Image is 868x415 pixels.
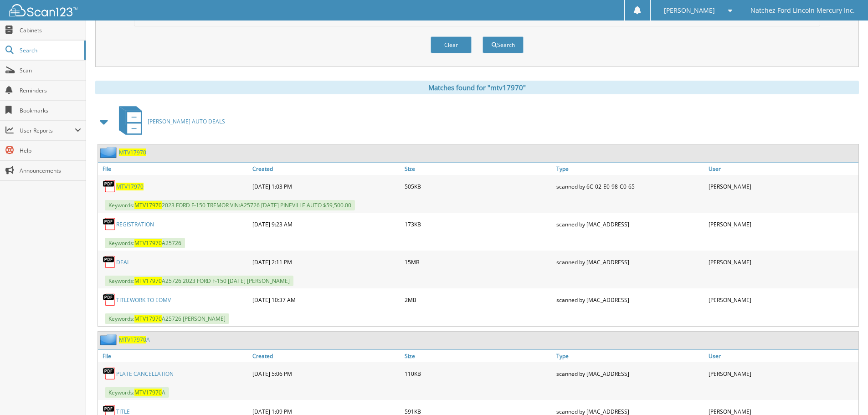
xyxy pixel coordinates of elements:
button: Search [483,36,524,53]
span: Keywords: A [105,387,169,398]
img: folder2.png [100,334,119,345]
div: [DATE] 9:23 AM [250,215,402,233]
div: [PERSON_NAME] [706,291,858,309]
img: PDF.png [103,179,116,193]
div: 110KB [402,364,555,383]
span: [PERSON_NAME] [664,8,715,13]
span: Announcements [20,167,81,174]
a: File [98,350,250,362]
span: Cabinets [20,26,81,34]
span: Keywords: A25726 2023 FORD F-150 [DATE] [PERSON_NAME] [105,276,293,286]
img: PDF.png [103,293,116,307]
div: [PERSON_NAME] [706,253,858,271]
span: [PERSON_NAME] AUTO DEALS [148,118,225,125]
a: Created [250,350,402,362]
iframe: Chat Widget [822,371,868,415]
span: Keywords: A25726 [105,238,185,248]
span: MTV17970 [119,336,146,343]
span: Reminders [20,87,81,94]
div: scanned by [MAC_ADDRESS] [554,291,706,309]
div: scanned by 6C-02-E0-98-C0-65 [554,177,706,195]
a: PLATE CANCELLATION [116,370,174,378]
span: Keywords: A25726 [PERSON_NAME] [105,313,229,324]
span: MTV17970 [134,389,162,396]
div: [DATE] 2:11 PM [250,253,402,271]
a: Size [402,163,555,175]
a: REGISTRATION [116,220,154,228]
div: 173KB [402,215,555,233]
span: Search [20,46,80,54]
span: MTV17970 [134,201,162,209]
span: Scan [20,67,81,74]
div: scanned by [MAC_ADDRESS] [554,253,706,271]
a: User [706,163,858,175]
span: Bookmarks [20,107,81,114]
div: Matches found for "mtv17970" [95,81,859,94]
a: Type [554,350,706,362]
a: Created [250,163,402,175]
div: [PERSON_NAME] [706,364,858,383]
div: [DATE] 1:03 PM [250,177,402,195]
img: PDF.png [103,255,116,269]
div: 505KB [402,177,555,195]
span: MTV17970 [134,315,162,323]
div: [DATE] 10:37 AM [250,291,402,309]
a: [PERSON_NAME] AUTO DEALS [113,103,225,139]
img: PDF.png [103,217,116,231]
span: Natchez Ford Lincoln Mercury Inc. [750,8,855,13]
a: Size [402,350,555,362]
span: Help [20,147,81,154]
a: User [706,350,858,362]
img: scan123-logo-white.svg [9,4,77,16]
span: MTV17970 [134,239,162,247]
div: scanned by [MAC_ADDRESS] [554,364,706,383]
img: folder2.png [100,147,119,158]
a: MTV17970 [119,149,146,156]
span: Keywords: 2023 FORD F-150 TREMOR VIN:A25726 [DATE] PINEVILLE AUTO $59,500.00 [105,200,355,210]
a: Type [554,163,706,175]
a: TITLEWORK TO EOMV [116,296,171,304]
div: [DATE] 5:06 PM [250,364,402,383]
a: DEAL [116,258,130,266]
a: MTV17970A [119,336,150,343]
button: Clear [431,36,472,53]
a: MTV17970 [116,183,144,190]
div: 15MB [402,253,555,271]
div: [PERSON_NAME] [706,215,858,233]
div: [PERSON_NAME] [706,177,858,195]
a: File [98,163,250,175]
img: PDF.png [103,367,116,380]
div: scanned by [MAC_ADDRESS] [554,215,706,233]
span: MTV17970 [134,277,162,285]
span: User Reports [20,127,75,134]
div: 2MB [402,291,555,309]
